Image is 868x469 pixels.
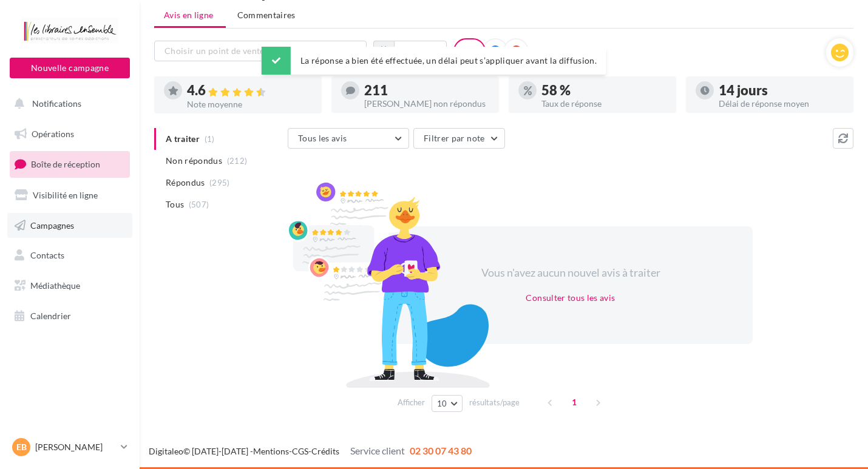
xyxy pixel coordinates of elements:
[149,446,183,456] a: Digitaleo
[237,9,296,21] span: Commentaires
[149,446,472,456] span: © [DATE]-[DATE] - - -
[262,47,606,75] div: La réponse a bien été effectuée, un délai peut s’appliquer avant la diffusion.
[187,100,312,109] div: Note moyenne
[413,128,505,149] button: Filtrer par note
[166,198,184,211] span: Tous
[33,190,98,200] span: Visibilité en ligne
[164,46,344,56] span: Choisir un point de vente ou un code magasin
[394,41,447,61] button: Au total
[541,100,666,108] div: Taux de réponse
[311,446,339,456] a: Crédits
[30,250,64,260] span: Contacts
[35,441,116,453] p: [PERSON_NAME]
[373,41,447,61] button: Au total
[32,129,74,139] span: Opérations
[7,243,132,268] a: Contacts
[7,213,132,238] a: Campagnes
[187,84,312,98] div: 4.6
[7,183,132,208] a: Visibilité en ligne
[7,273,132,299] a: Médiathèque
[166,177,205,189] span: Répondus
[453,38,486,64] div: Tous
[719,100,844,108] div: Délai de réponse moyen
[298,133,347,143] span: Tous les avis
[719,84,844,97] div: 14 jours
[288,128,409,149] button: Tous les avis
[364,100,489,108] div: [PERSON_NAME] non répondus
[7,303,132,329] a: Calendrier
[30,220,74,230] span: Campagnes
[209,178,230,187] span: (295)
[466,265,675,281] div: Vous n'avez aucun nouvel avis à traiter
[7,91,127,116] button: Notifications
[16,441,27,453] span: EB
[432,395,463,412] button: 10
[166,155,222,167] span: Non répondus
[32,98,81,109] span: Notifications
[350,445,405,456] span: Service client
[30,311,71,321] span: Calendrier
[364,84,489,97] div: 211
[469,397,520,408] span: résultats/page
[31,159,100,169] span: Boîte de réception
[253,446,289,456] a: Mentions
[292,446,308,456] a: CGS
[565,393,584,412] span: 1
[437,399,447,408] span: 10
[189,200,209,209] span: (507)
[10,436,130,459] a: EB [PERSON_NAME]
[541,84,666,97] div: 58 %
[521,291,620,305] button: Consulter tous les avis
[30,280,80,291] span: Médiathèque
[227,156,248,166] span: (212)
[154,41,367,61] button: Choisir un point de vente ou un code magasin
[410,445,472,456] span: 02 30 07 43 80
[398,397,425,408] span: Afficher
[7,151,132,177] a: Boîte de réception
[7,121,132,147] a: Opérations
[10,58,130,78] button: Nouvelle campagne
